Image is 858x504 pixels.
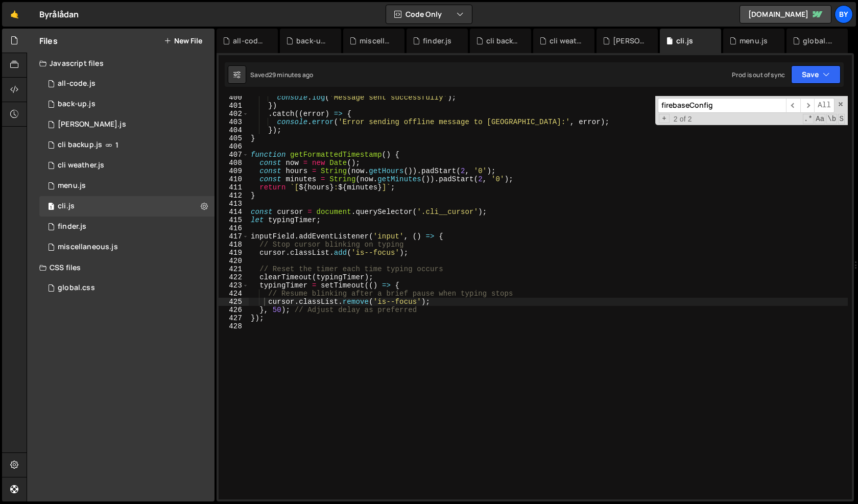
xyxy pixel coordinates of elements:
div: 423 [219,281,249,290]
a: 🤙 [2,2,27,27]
div: 424 [219,290,249,298]
div: 10338/23371.js [39,196,214,217]
div: Saved [250,70,313,79]
div: 10338/45688.js [39,135,214,155]
div: 409 [219,167,249,175]
span: Alt-Enter [814,98,835,113]
div: 407 [219,151,249,159]
button: Code Only [386,5,472,23]
div: 419 [219,249,249,257]
span: 2 of 2 [670,115,696,123]
div: finder.js [423,36,451,46]
div: 10338/24973.js [39,217,214,237]
div: 10338/45687.js [39,155,214,176]
div: cli weather.js [58,161,104,170]
div: 412 [219,191,249,200]
div: miscellaneous.js [360,36,392,46]
div: 403 [219,118,249,126]
div: Javascript files [27,53,214,74]
button: Save [791,65,841,84]
div: 414 [219,208,249,216]
span: ​ [786,98,800,113]
div: 406 [219,142,249,151]
div: menu.js [58,181,86,190]
div: CSS files [27,257,214,278]
div: miscellaneous.js [58,243,118,252]
div: 417 [219,232,249,241]
span: CaseSensitive Search [815,114,825,124]
div: 421 [219,265,249,273]
div: 402 [219,110,249,118]
div: all-code.js [58,79,96,88]
div: 425 [219,298,249,306]
button: New File [164,37,202,45]
div: 10338/24192.css [39,278,214,298]
div: Byrålådan [39,8,79,20]
div: 420 [219,257,249,265]
span: Toggle Replace mode [659,114,670,123]
div: 10338/35579.js [39,74,214,94]
span: RegExp Search [803,114,814,124]
div: 427 [219,314,249,322]
a: By [835,5,853,23]
div: cli.js [58,202,75,211]
div: 10338/45273.js [39,114,214,135]
div: 401 [219,102,249,110]
div: 29 minutes ago [269,70,313,79]
div: cli backup.js [58,140,102,150]
span: 1 [48,203,54,211]
div: 415 [219,216,249,224]
div: 10338/45238.js [39,176,214,196]
div: 428 [219,322,249,330]
div: 411 [219,183,249,191]
div: [PERSON_NAME].js [613,36,646,46]
div: 422 [219,273,249,281]
input: Search for [658,98,786,113]
div: 10338/45237.js [39,237,214,257]
div: global.css [58,283,95,293]
div: 400 [219,93,249,102]
div: 418 [219,241,249,249]
div: 404 [219,126,249,134]
a: [DOMAIN_NAME] [740,5,831,23]
div: back-up.js [58,100,96,109]
span: 1 [115,141,118,149]
div: 408 [219,159,249,167]
div: finder.js [58,222,86,231]
div: 413 [219,200,249,208]
h2: Files [39,35,58,46]
div: 416 [219,224,249,232]
div: all-code.js [233,36,266,46]
div: cli backup.js [486,36,519,46]
div: cli weather.js [550,36,582,46]
div: back-up.js [296,36,329,46]
span: Search In Selection [838,114,845,124]
div: 10338/45267.js [39,94,214,114]
span: ​ [800,98,815,113]
div: 426 [219,306,249,314]
div: 410 [219,175,249,183]
span: Whole Word Search [826,114,837,124]
div: cli.js [676,36,693,46]
div: global.css [803,36,836,46]
div: 405 [219,134,249,142]
div: menu.js [740,36,768,46]
div: [PERSON_NAME].js [58,120,126,129]
div: Prod is out of sync [732,70,785,79]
